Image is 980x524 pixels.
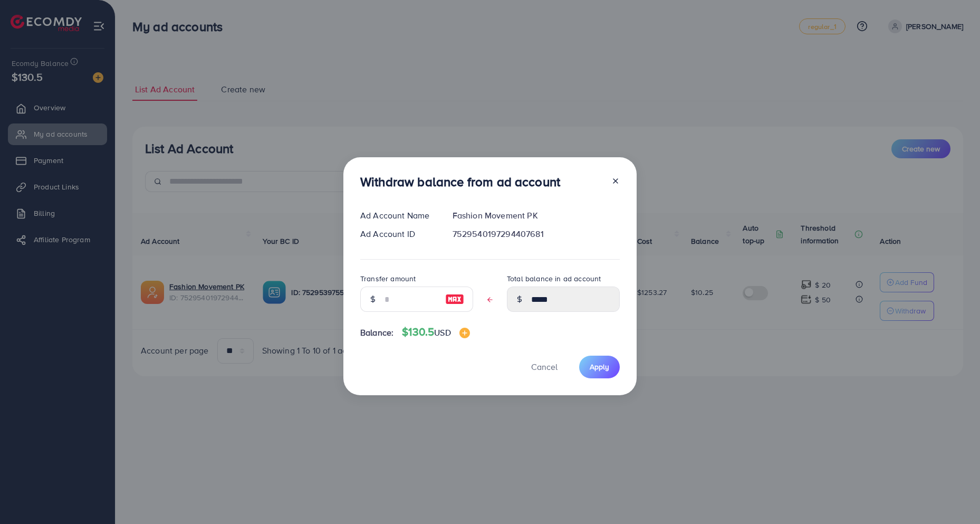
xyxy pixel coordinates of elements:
span: Balance: [360,327,393,339]
span: Apply [590,361,609,372]
div: Fashion Movement PK [444,209,628,222]
button: Cancel [518,356,571,378]
h4: $130.5 [402,326,469,339]
h3: Withdraw balance from ad account [360,174,560,189]
label: Total balance in ad account [507,273,601,284]
span: Cancel [531,361,558,373]
div: Ad Account ID [352,228,444,240]
label: Transfer amount [360,273,416,284]
img: image [459,328,470,338]
button: Apply [579,356,620,378]
div: Ad Account Name [352,209,444,222]
div: 7529540197294407681 [444,228,628,240]
img: image [445,293,464,306]
span: USD [434,327,450,338]
iframe: Chat [935,477,972,516]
